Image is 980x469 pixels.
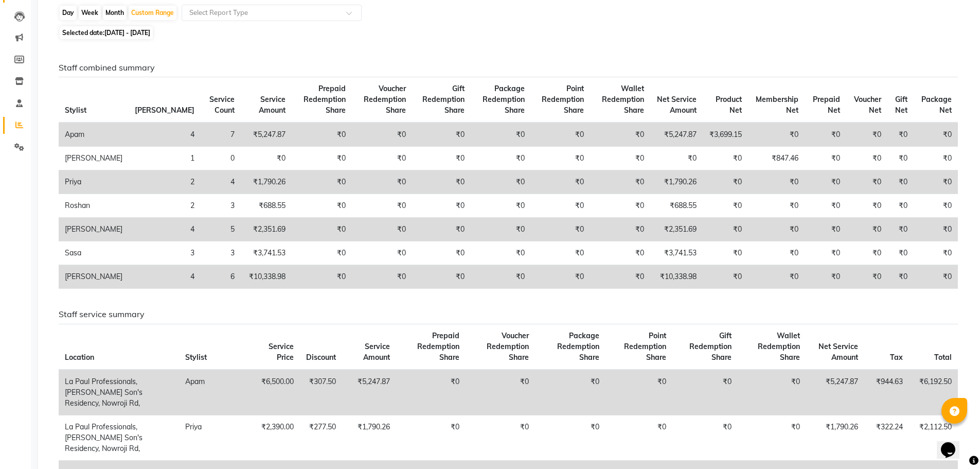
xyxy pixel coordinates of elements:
td: ₹0 [650,147,703,170]
td: ₹0 [292,147,352,170]
div: Custom Range [129,6,176,20]
td: ₹0 [292,265,352,289]
td: ₹0 [846,218,887,241]
span: Prepaid Net [813,95,840,115]
td: 2 [129,194,201,218]
td: ₹0 [396,370,466,415]
td: Roshan [59,194,129,218]
td: ₹0 [703,218,749,241]
td: ₹0 [846,123,887,147]
h6: Staff combined summary [59,63,958,73]
td: ₹0 [590,194,650,218]
td: Sasa [59,241,129,265]
td: ₹0 [738,370,806,415]
td: ₹0 [471,194,531,218]
td: ₹0 [590,218,650,241]
td: ₹0 [738,415,806,460]
td: 7 [201,123,241,147]
div: Week [79,6,101,20]
td: ₹0 [672,370,738,415]
td: [PERSON_NAME] [59,147,129,170]
td: ₹0 [352,241,412,265]
td: ₹0 [846,147,887,170]
td: ₹0 [535,370,605,415]
span: Service Count [209,95,235,115]
td: ₹0 [748,218,805,241]
span: Package Redemption Share [557,331,599,362]
td: ₹1,790.26 [650,170,703,194]
td: 6 [201,265,241,289]
td: ₹0 [805,170,846,194]
td: 0 [201,147,241,170]
td: ₹0 [471,170,531,194]
td: ₹0 [531,241,590,265]
td: ₹0 [703,241,749,265]
span: Service Price [269,342,294,362]
td: ₹0 [590,123,650,147]
td: ₹322.24 [864,415,909,460]
td: ₹0 [471,218,531,241]
td: ₹0 [914,147,958,170]
td: ₹0 [466,370,535,415]
td: ₹5,247.87 [342,370,396,415]
td: ₹0 [887,170,914,194]
td: ₹847.46 [748,147,805,170]
span: Gift Redemption Share [422,84,465,115]
span: Location [65,353,94,362]
td: ₹0 [703,194,749,218]
td: ₹0 [412,241,471,265]
td: ₹6,192.50 [909,370,958,415]
td: ₹0 [914,265,958,289]
span: Gift Net [895,95,907,115]
td: 4 [201,170,241,194]
td: ₹3,741.53 [241,241,292,265]
td: ₹0 [914,170,958,194]
td: ₹6,500.00 [249,370,300,415]
span: Wallet Redemption Share [602,84,644,115]
span: Prepaid Redemption Share [304,84,346,115]
td: ₹0 [887,218,914,241]
td: ₹0 [412,218,471,241]
td: ₹0 [352,194,412,218]
td: ₹0 [805,241,846,265]
td: 4 [129,218,201,241]
td: ₹0 [292,218,352,241]
td: 3 [201,241,241,265]
td: ₹0 [672,415,738,460]
td: ₹0 [914,123,958,147]
td: ₹2,351.69 [650,218,703,241]
td: ₹688.55 [241,194,292,218]
div: Day [60,6,77,20]
td: ₹0 [846,170,887,194]
td: ₹0 [914,218,958,241]
td: ₹1,790.26 [342,415,396,460]
td: 2 [129,170,201,194]
td: ₹2,112.50 [909,415,958,460]
span: Service Amount [363,342,390,362]
span: Package Net [921,95,952,115]
td: ₹0 [412,265,471,289]
td: ₹0 [292,194,352,218]
td: ₹0 [887,194,914,218]
td: ₹0 [805,123,846,147]
span: Gift Redemption Share [689,331,732,362]
td: ₹0 [412,123,471,147]
td: ₹944.63 [864,370,909,415]
td: ₹10,338.98 [241,265,292,289]
td: ₹0 [531,265,590,289]
td: ₹0 [748,170,805,194]
td: ₹5,247.87 [806,370,864,415]
span: Discount [306,353,336,362]
td: ₹0 [412,194,471,218]
td: Apam [59,123,129,147]
td: Apam [179,370,249,415]
td: ₹0 [471,147,531,170]
td: Priya [179,415,249,460]
td: ₹0 [352,123,412,147]
td: ₹0 [396,415,466,460]
td: [PERSON_NAME] [59,265,129,289]
td: ₹0 [703,147,749,170]
td: ₹0 [292,123,352,147]
td: ₹0 [352,218,412,241]
td: ₹0 [914,241,958,265]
